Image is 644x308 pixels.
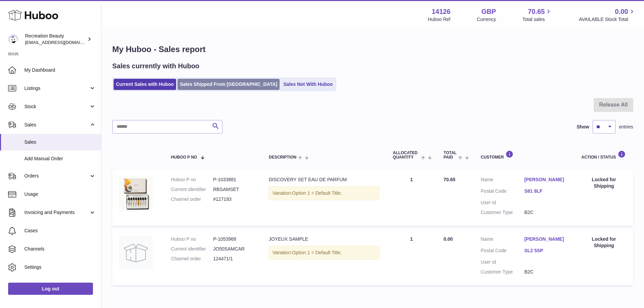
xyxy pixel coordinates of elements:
[112,44,633,55] h1: My Huboo - Sales report
[477,16,496,23] div: Currency
[171,236,213,242] dt: Huboo P no
[579,7,636,23] a: 0.00 AVAILABLE Stock Total
[24,85,89,92] span: Listings
[8,34,18,44] img: internalAdmin-14126@internal.huboo.com
[432,7,451,16] strong: 14126
[119,236,153,270] img: no-photo.jpg
[177,79,280,90] a: Sales Shipped From [GEOGRAPHIC_DATA]
[481,259,524,265] dt: User Id
[24,173,89,179] span: Orders
[579,16,636,23] span: AVAILABLE Stock Total
[213,176,255,183] dd: P-1033881
[24,191,96,197] span: Usage
[213,186,255,193] dd: RBSAMSET
[524,188,568,194] a: S81 8LF
[119,176,153,211] img: ANWD_12ML.jpg
[269,236,379,242] div: JOYEUX SAMPLE
[24,209,89,216] span: Invoicing and Payments
[213,256,255,262] dd: 124471/1
[615,7,628,16] span: 0.00
[171,196,213,203] dt: Channel order
[24,67,96,73] span: My Dashboard
[481,150,568,160] div: Customer
[386,229,437,285] td: 1
[292,250,342,255] span: Option 1 = Default Title;
[522,16,552,23] span: Total sales
[481,209,524,216] dt: Customer Type
[386,170,437,226] td: 1
[481,176,524,185] dt: Name
[25,40,99,45] span: [EMAIL_ADDRESS][DOMAIN_NAME]
[213,246,255,252] dd: JO50SAMCAR
[171,256,213,262] dt: Channel order
[171,186,213,193] dt: Current identifier
[481,247,524,256] dt: Postal Code
[577,124,589,130] label: Show
[213,196,255,203] dd: #127193
[24,139,96,145] span: Sales
[171,246,213,252] dt: Current identifier
[524,247,568,254] a: SL2 5SP
[281,79,335,90] a: Sales Not With Huboo
[444,236,453,242] span: 0.00
[25,33,86,46] div: Recreation Beauty
[112,62,199,71] h2: Sales currently with Huboo
[581,150,626,160] div: Action / Status
[524,209,568,216] dd: B2C
[269,176,379,183] div: DISCOVERY SET EAU DE PARFUM
[619,124,633,130] span: entries
[528,7,545,16] span: 70.65
[481,188,524,196] dt: Postal Code
[269,155,296,160] span: Description
[428,16,451,23] div: Huboo Ref
[522,7,552,23] a: 70.65 Total sales
[444,177,455,182] span: 70.65
[581,176,626,189] div: Locked for Shipping
[524,236,568,242] a: [PERSON_NAME]
[24,264,96,270] span: Settings
[24,156,96,162] span: Add Manual Order
[481,199,524,206] dt: User Id
[24,246,96,252] span: Channels
[24,103,89,110] span: Stock
[24,122,89,128] span: Sales
[481,269,524,275] dt: Customer Type
[269,186,379,200] div: Variation:
[24,228,96,234] span: Cases
[269,246,379,260] div: Variation:
[481,236,524,244] dt: Name
[481,7,496,16] strong: GBP
[114,79,176,90] a: Current Sales with Huboo
[292,190,342,196] span: Option 1 = Default Title;
[8,283,93,295] a: Log out
[444,151,457,160] span: Total paid
[524,269,568,275] dd: B2C
[213,236,255,242] dd: P-1053968
[171,155,197,160] span: Huboo P no
[581,236,626,249] div: Locked for Shipping
[524,176,568,183] a: [PERSON_NAME]
[171,176,213,183] dt: Huboo P no
[393,151,420,160] span: ALLOCATED Quantity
